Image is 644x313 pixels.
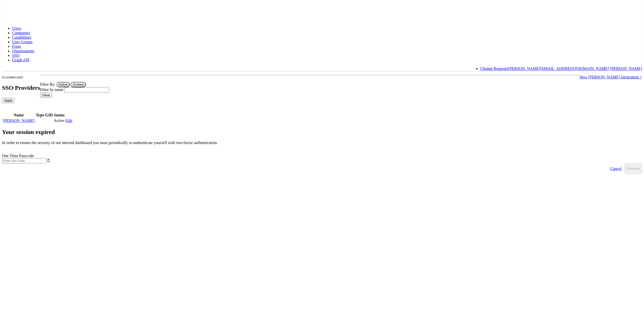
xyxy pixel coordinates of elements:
a: Companies [12,31,30,35]
button: Archive [71,82,86,87]
input: Apply [2,98,14,103]
a: Graph API [12,58,29,62]
th: Status [54,113,65,118]
a: Cancel [607,163,624,174]
label: Filter By: [40,82,56,86]
a: [PERSON_NAME] [610,66,642,71]
span: Active [54,118,65,123]
a: [PERSON_NAME] [3,118,35,123]
input: Clear [40,93,52,98]
a: SSO [12,53,19,58]
p: In order to ensure the security of our internal dashboard you must periodically re-authenticate y... [2,141,642,145]
input: Enter the code [2,158,47,163]
a: [PERSON_NAME][EMAIL_ADDRESS][DOMAIN_NAME] [508,66,609,71]
small: DASHBOARD [2,75,23,79]
th: Name [3,113,35,118]
span: Filter by name [40,87,63,92]
a: Change Requests [480,66,508,71]
button: Active [57,82,70,87]
th: Type [35,113,44,118]
a: User Groups [12,40,32,44]
a: New [PERSON_NAME] Integration + [579,75,642,79]
a: Organisations [12,49,34,53]
th: GID [45,113,53,118]
a: Edit [66,118,72,123]
a: Fonts [12,44,21,49]
h2: SSO Providers [2,84,40,91]
a: Users [12,26,21,30]
button: Continue [625,163,642,174]
a: Capabilities [12,35,31,39]
h2: Your session expired [2,129,642,136]
label: One Time Passcode [2,154,34,158]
